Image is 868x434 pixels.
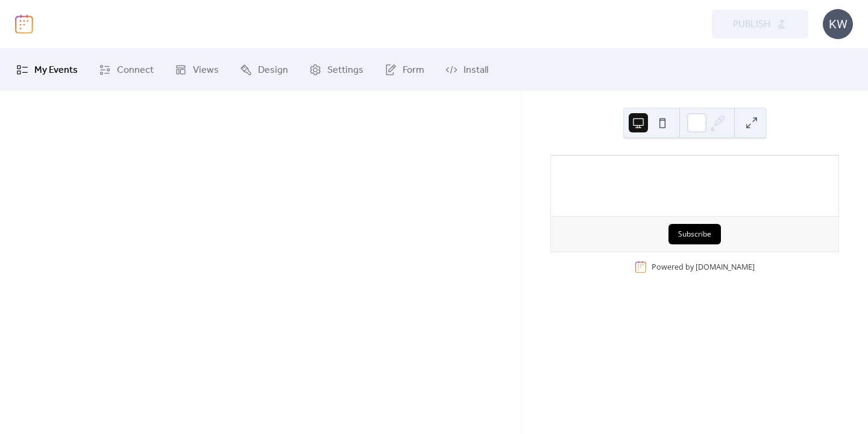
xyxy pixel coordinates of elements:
div: KW [823,9,853,39]
a: My Events [7,54,87,86]
span: My Events [34,63,78,78]
a: Settings [300,54,373,86]
a: [DOMAIN_NAME] [696,262,755,272]
a: Connect [90,54,163,86]
img: logo [15,14,33,34]
span: Settings [327,63,363,78]
span: Views [193,63,219,78]
button: Subscribe [668,224,721,244]
a: Form [376,54,433,86]
a: Design [231,54,297,86]
div: Powered by [652,262,755,272]
a: Views [166,54,228,86]
span: Connect [117,63,154,78]
span: Form [403,63,424,78]
span: Install [464,63,488,78]
a: Install [436,54,497,86]
span: Design [258,63,288,78]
